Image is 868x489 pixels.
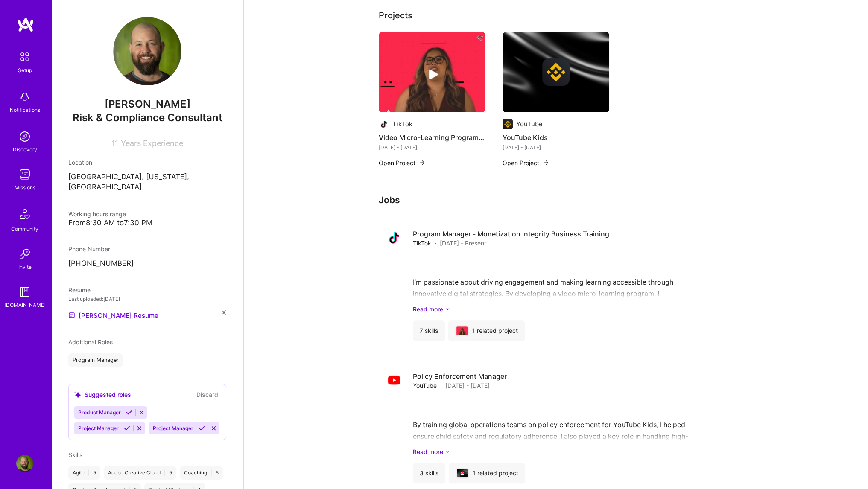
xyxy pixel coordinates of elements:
[445,447,450,456] i: icon ArrowDownSecondaryDark
[16,128,33,145] img: discovery
[543,159,549,166] img: arrow-right
[111,139,118,148] span: 11
[4,300,46,309] div: [DOMAIN_NAME]
[78,425,119,431] span: Project Manager
[78,409,121,416] span: Product Manager
[386,372,403,389] img: Company logo
[16,166,33,183] img: teamwork
[121,139,183,148] span: Years Experience
[379,158,426,167] button: Open Project
[68,286,91,294] span: Resume
[68,259,226,269] p: [PHONE_NUMBER]
[68,451,82,458] span: Skills
[10,105,40,114] div: Notifications
[68,245,110,253] span: Phone Number
[379,195,733,205] h3: Jobs
[88,469,90,476] span: |
[419,159,426,166] img: arrow-right
[74,390,131,399] div: Suggested roles
[194,390,221,399] button: Discard
[16,245,33,262] img: Invite
[516,119,543,128] div: YouTube
[16,88,33,105] img: bell
[435,239,436,247] span: ·
[68,338,113,346] span: Additional Roles
[68,312,75,319] img: Resume
[379,32,485,112] img: Video Micro-Learning Program Development
[16,48,34,66] img: setup
[68,98,226,111] span: [PERSON_NAME]
[440,381,442,390] span: ·
[74,391,81,398] i: icon SuggestedTeams
[14,455,35,472] a: User Avatar
[440,239,486,247] span: [DATE] - Present
[68,466,100,480] div: Agile 5
[386,229,403,246] img: Company logo
[413,372,507,381] h4: Policy Enforcement Manager
[222,310,226,315] i: icon Close
[379,143,485,152] div: [DATE] - [DATE]
[457,469,468,477] img: cover
[542,58,570,86] img: Company logo
[210,425,217,431] i: Reject
[138,409,145,416] i: Reject
[68,158,226,167] div: Location
[68,294,226,303] div: Last uploaded: [DATE]
[503,119,513,129] img: Company logo
[153,425,193,431] span: Project Manager
[461,472,464,475] img: Company logo
[17,17,34,32] img: logo
[503,32,609,112] img: cover
[73,111,222,124] span: Risk & Compliance Consultant
[113,17,181,85] img: User Avatar
[68,172,226,192] p: [GEOGRAPHIC_DATA], [US_STATE], [GEOGRAPHIC_DATA]
[503,143,609,152] div: [DATE] - [DATE]
[379,119,389,129] img: Company logo
[379,132,485,143] h4: Video Micro-Learning Program Development
[15,183,35,192] div: Missions
[456,326,468,335] img: TikTok
[503,132,609,143] h4: YouTube Kids
[379,9,412,22] div: Projects
[413,381,437,390] span: YouTube
[18,262,32,271] div: Invite
[445,305,450,314] i: icon ArrowDownSecondaryDark
[413,229,609,239] h4: Program Manager - Monetization Integrity Business Training
[503,158,549,167] button: Open Project
[180,466,223,480] div: Coaching 5
[104,466,176,480] div: Adobe Creative Cloud 5
[413,320,445,341] div: 7 skills
[448,320,525,341] div: 1 related project
[210,469,212,476] span: |
[199,425,205,431] i: Accept
[15,204,35,224] img: Community
[136,425,143,431] i: Reject
[68,218,226,227] div: From 8:30 AM to 7:30 PM
[124,425,130,431] i: Accept
[413,239,431,247] span: TikTok
[449,463,525,483] div: 1 related project
[413,305,726,314] a: Read more
[413,447,726,456] a: Read more
[392,119,412,128] div: TikTok
[68,210,126,218] span: Working hours range
[445,381,490,390] span: [DATE] - [DATE]
[413,463,445,483] div: 3 skills
[18,66,32,75] div: Setup
[16,283,33,300] img: guide book
[126,409,132,416] i: Accept
[68,310,158,320] a: [PERSON_NAME] Resume
[164,469,166,476] span: |
[68,353,123,367] div: Program Manager
[16,455,33,472] img: User Avatar
[11,224,38,233] div: Community
[13,145,37,154] div: Discovery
